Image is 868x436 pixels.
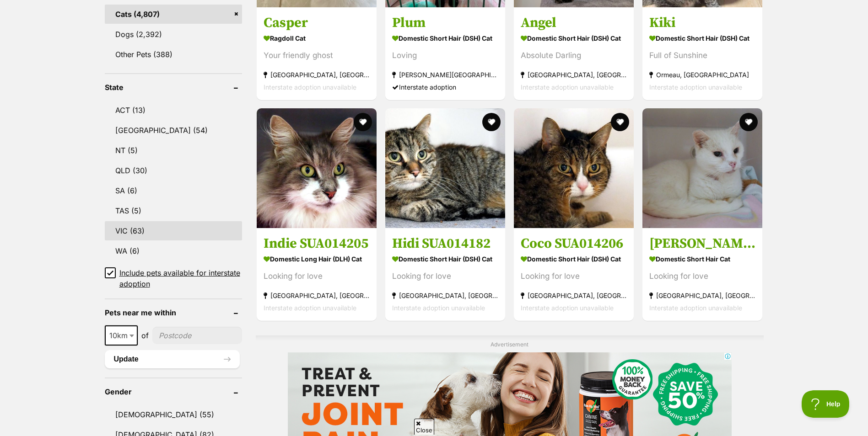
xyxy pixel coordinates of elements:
strong: [GEOGRAPHIC_DATA], [GEOGRAPHIC_DATA] [521,68,627,80]
h3: Plum [392,14,498,31]
div: Looking for love [264,270,370,282]
a: Other Pets (388) [105,45,242,64]
strong: Domestic Short Hair (DSH) Cat [392,252,498,266]
strong: Domestic Long Hair (DLH) Cat [264,252,370,266]
div: Loving [392,49,498,61]
a: Indie SUA014205 Domestic Long Hair (DLH) Cat Looking for love [GEOGRAPHIC_DATA], [GEOGRAPHIC_DATA... [257,228,377,321]
button: favourite [740,113,758,131]
a: QLD (30) [105,161,242,180]
a: Dogs (2,392) [105,25,242,44]
strong: [PERSON_NAME][GEOGRAPHIC_DATA], [GEOGRAPHIC_DATA] [392,68,498,80]
button: favourite [354,113,372,131]
span: Interstate adoption unavailable [521,83,614,90]
span: Interstate adoption unavailable [264,304,356,312]
div: Full of Sunshine [649,49,755,61]
h3: [PERSON_NAME] STA013971 [649,235,755,252]
strong: [GEOGRAPHIC_DATA], [GEOGRAPHIC_DATA] [392,289,498,302]
strong: [GEOGRAPHIC_DATA], [GEOGRAPHIC_DATA] [649,289,755,302]
strong: [GEOGRAPHIC_DATA], [GEOGRAPHIC_DATA] [264,68,370,80]
div: Looking for love [649,270,755,282]
input: postcode [152,327,242,344]
button: favourite [482,113,501,131]
strong: Domestic Short Hair (DSH) Cat [521,252,627,266]
a: NT (5) [105,141,242,160]
header: Pets near me within [105,308,242,317]
a: TAS (5) [105,201,242,220]
a: Include pets available for interstate adoption [105,267,242,289]
img: Hidi SUA014182 - Domestic Short Hair (DSH) Cat [385,108,505,228]
a: Cats (4,807) [105,5,242,24]
div: Looking for love [521,270,627,282]
span: Interstate adoption unavailable [649,83,742,90]
span: of [141,330,149,341]
a: ACT (13) [105,101,242,120]
span: Interstate adoption unavailable [649,304,742,312]
div: Your friendly ghost [264,49,370,61]
strong: Domestic Short Hair (DSH) Cat [649,31,755,44]
a: Hidi SUA014182 Domestic Short Hair (DSH) Cat Looking for love [GEOGRAPHIC_DATA], [GEOGRAPHIC_DATA... [385,228,505,321]
a: WA (6) [105,241,242,261]
span: Interstate adoption unavailable [264,83,356,90]
a: Coco SUA014206 Domestic Short Hair (DSH) Cat Looking for love [GEOGRAPHIC_DATA], [GEOGRAPHIC_DATA... [514,228,634,321]
div: Looking for love [392,270,498,282]
a: Plum Domestic Short Hair (DSH) Cat Loving [PERSON_NAME][GEOGRAPHIC_DATA], [GEOGRAPHIC_DATA] Inter... [385,7,505,100]
a: [PERSON_NAME] STA013971 Domestic Short Hair Cat Looking for love [GEOGRAPHIC_DATA], [GEOGRAPHIC_D... [642,228,762,321]
span: Interstate adoption unavailable [392,304,485,312]
h3: Angel [521,14,627,31]
button: favourite [611,113,629,131]
a: VIC (63) [105,221,242,240]
a: Casper Ragdoll Cat Your friendly ghost [GEOGRAPHIC_DATA], [GEOGRAPHIC_DATA] Interstate adoption u... [257,7,377,100]
span: Include pets available for interstate adoption [119,267,242,289]
strong: Domestic Short Hair (DSH) Cat [392,31,498,44]
header: State [105,83,242,91]
strong: [GEOGRAPHIC_DATA], [GEOGRAPHIC_DATA] [521,289,627,302]
span: 10km [106,329,137,342]
span: Close [414,419,434,435]
strong: [GEOGRAPHIC_DATA], [GEOGRAPHIC_DATA] [264,289,370,302]
strong: Ormeau, [GEOGRAPHIC_DATA] [649,68,755,80]
span: 10km [105,325,138,346]
h3: Indie SUA014205 [264,235,370,252]
a: [DEMOGRAPHIC_DATA] (55) [105,405,242,424]
iframe: Help Scout Beacon - Open [802,390,850,418]
h3: Casper [264,14,370,31]
a: Kiki Domestic Short Hair (DSH) Cat Full of Sunshine Ormeau, [GEOGRAPHIC_DATA] Interstate adoption... [642,7,762,100]
div: Interstate adoption [392,80,498,93]
h3: Kiki [649,14,755,31]
strong: Domestic Short Hair (DSH) Cat [521,31,627,44]
span: Interstate adoption unavailable [521,304,614,312]
button: Update [105,350,240,368]
a: SA (6) [105,181,242,200]
img: Coco SUA014206 - Domestic Short Hair (DSH) Cat [514,108,634,228]
a: [GEOGRAPHIC_DATA] (54) [105,121,242,140]
img: Edward STA013971 - Domestic Short Hair Cat [642,108,762,228]
strong: Domestic Short Hair Cat [649,252,755,266]
header: Gender [105,388,242,396]
h3: Coco SUA014206 [521,235,627,252]
div: Absolute Darling [521,49,627,61]
a: Angel Domestic Short Hair (DSH) Cat Absolute Darling [GEOGRAPHIC_DATA], [GEOGRAPHIC_DATA] Interst... [514,7,634,100]
img: Indie SUA014205 - Domestic Long Hair (DLH) Cat [257,108,377,228]
strong: Ragdoll Cat [264,31,370,44]
h3: Hidi SUA014182 [392,235,498,252]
